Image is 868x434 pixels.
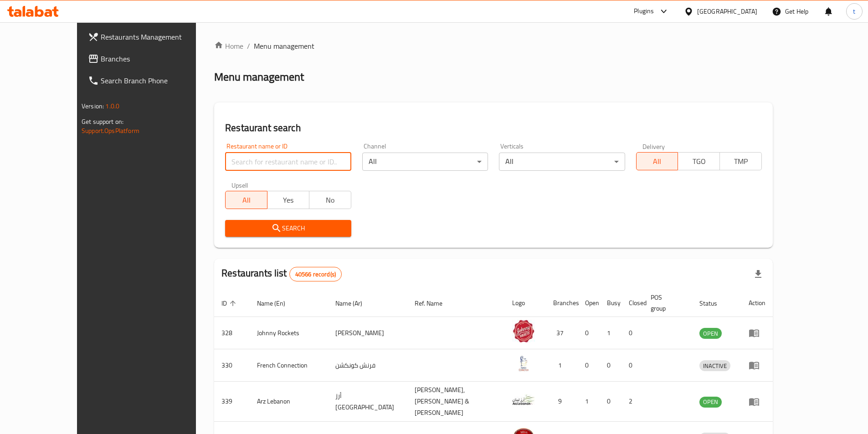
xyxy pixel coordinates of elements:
nav: breadcrumb [214,41,773,51]
div: INACTIVE [699,360,730,371]
span: Restaurants Management [101,31,215,42]
input: Search for restaurant name or ID.. [225,153,351,171]
li: / [247,41,250,51]
div: Plugins [634,6,654,17]
td: 1 [600,317,621,349]
a: Support.OpsPlatform [82,125,139,137]
div: OPEN [699,328,722,339]
span: t [853,6,855,16]
th: Action [741,289,773,317]
td: فرنش كونكشن [328,349,407,382]
td: [PERSON_NAME] [328,317,407,349]
span: Version: [82,100,104,112]
button: All [636,152,678,170]
td: 330 [214,349,250,382]
span: 40566 record(s) [290,270,341,279]
div: Menu [749,396,765,407]
td: 328 [214,317,250,349]
span: ID [221,298,239,309]
span: Menu management [254,41,314,51]
td: 0 [600,349,621,382]
div: Total records count [289,267,342,281]
img: Arz Lebanon [512,388,535,411]
button: No [309,191,351,209]
label: Delivery [642,143,665,149]
span: 1.0.0 [105,100,119,112]
span: OPEN [699,397,722,407]
td: 0 [578,349,600,382]
span: Name (Ar) [335,298,374,309]
a: Search Branch Phone [81,70,222,92]
h2: Restaurant search [225,121,762,135]
th: Branches [546,289,578,317]
span: Ref. Name [415,298,454,309]
div: Export file [747,263,769,285]
div: Menu [749,360,765,371]
div: All [362,153,488,171]
td: [PERSON_NAME],[PERSON_NAME] & [PERSON_NAME] [407,382,505,422]
span: Name (En) [257,298,297,309]
td: Johnny Rockets [250,317,328,349]
th: Closed [621,289,643,317]
td: 0 [621,349,643,382]
td: Arz Lebanon [250,382,328,422]
a: Restaurants Management [81,26,222,48]
button: All [225,191,267,209]
td: 9 [546,382,578,422]
td: 0 [600,382,621,422]
span: Yes [271,194,306,207]
td: 339 [214,382,250,422]
span: Search Branch Phone [101,75,215,86]
h2: Restaurants list [221,266,342,281]
span: Search [232,223,344,234]
span: OPEN [699,328,722,339]
th: Busy [600,289,621,317]
td: أرز [GEOGRAPHIC_DATA] [328,382,407,422]
button: TMP [719,152,762,170]
span: TMP [724,155,758,168]
span: Status [699,298,729,309]
div: Menu [749,327,765,338]
td: 37 [546,317,578,349]
img: Johnny Rockets [512,320,535,342]
span: TGO [682,155,716,168]
th: Logo [505,289,546,317]
span: All [229,194,264,207]
span: INACTIVE [699,361,730,371]
button: Yes [267,191,309,209]
div: All [499,153,625,171]
h2: Menu management [214,70,304,84]
div: OPEN [699,397,722,408]
img: French Connection [512,352,535,375]
td: 0 [621,317,643,349]
span: No [313,194,348,207]
label: Upsell [231,182,248,188]
button: TGO [678,152,720,170]
span: All [640,155,675,168]
td: 2 [621,382,643,422]
a: Branches [81,48,222,70]
button: Search [225,220,351,237]
td: French Connection [250,349,328,382]
span: Branches [101,53,215,64]
span: POS group [651,292,681,314]
td: 1 [546,349,578,382]
th: Open [578,289,600,317]
td: 0 [578,317,600,349]
a: Home [214,41,243,51]
span: Get support on: [82,116,123,128]
div: [GEOGRAPHIC_DATA] [697,6,757,16]
td: 1 [578,382,600,422]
